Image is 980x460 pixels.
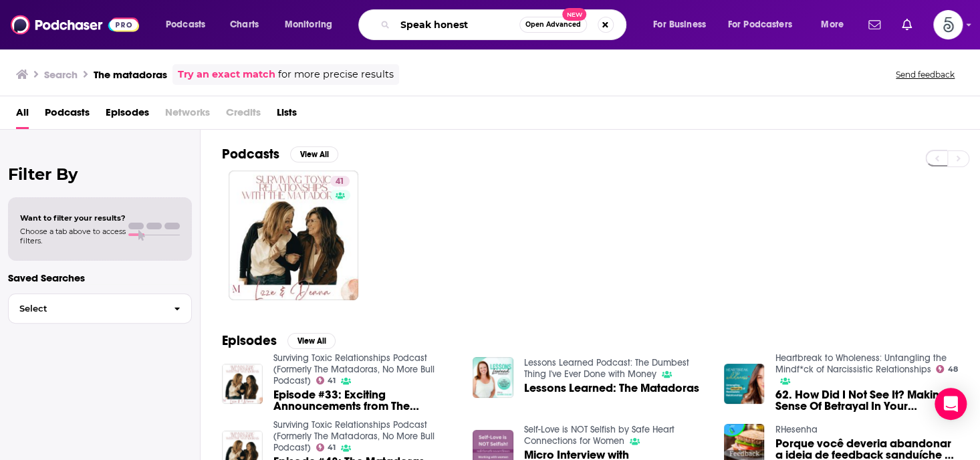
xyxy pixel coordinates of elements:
span: 41 [336,175,344,189]
a: Lists [277,102,297,129]
a: EpisodesView All [222,332,336,349]
span: Credits [226,102,261,129]
span: 41 [328,445,336,451]
button: open menu [812,14,860,35]
a: 41 [316,443,336,451]
button: Select [8,294,192,324]
button: Open AdvancedNew [519,17,587,33]
a: Podcasts [45,102,90,129]
a: Lessons Learned Podcast: The Dumbest Thing I've Ever Done with Money [524,357,689,380]
a: Charts [221,14,267,35]
a: Self-Love is NOT Selfish by Safe Heart Connections for Women [524,424,675,447]
span: Charts [230,15,259,34]
a: PodcastsView All [222,146,338,162]
span: Choose a tab above to access filters. [20,227,126,245]
img: 62. How Did I Not See It? Making Sense Of Betrayal In Your Narcissistic Relationship with The Mat... [724,364,765,405]
a: Show notifications dropdown [863,13,886,36]
span: Open Advanced [525,21,581,28]
span: For Podcasters [728,15,792,34]
a: Try an exact match [178,67,275,82]
a: Surviving Toxic Relationships Podcast (Formerly The Matadoras, No More Bull Podcast) [273,352,435,386]
a: Surviving Toxic Relationships Podcast (Formerly The Matadoras, No More Bull Podcast) [273,419,435,453]
a: RHesenha [775,424,817,435]
button: open menu [644,14,723,35]
span: Logged in as Spiral5-G2 [933,10,963,39]
a: 41 [330,176,350,187]
span: Networks [165,102,210,129]
h2: Episodes [222,332,277,349]
div: Open Intercom Messenger [935,388,967,420]
div: Search podcasts, credits, & more... [371,9,639,40]
a: 48 [936,365,958,373]
input: Search podcasts, credits, & more... [395,14,519,35]
button: open menu [719,14,812,35]
h2: Filter By [8,164,192,184]
img: Podchaser - Follow, Share and Rate Podcasts [11,12,139,37]
span: Select [9,304,163,313]
span: New [562,8,586,21]
button: Send feedback [892,69,959,80]
a: Episode #33: Exciting Announcements from The Matadoras! [273,389,457,412]
a: 62. How Did I Not See It? Making Sense Of Betrayal In Your Narcissistic Relationship with The Mat... [775,389,959,412]
img: User Profile [933,10,963,39]
button: Show profile menu [933,10,963,39]
h3: Search [44,68,78,81]
button: View All [287,333,336,349]
span: Podcasts [166,15,205,34]
h2: Podcasts [222,146,279,162]
span: Want to filter your results? [20,213,126,223]
a: Heartbreak to Wholeness: Untangling the Mindf*ck of Narcissistic Relationships [775,352,946,375]
a: 41 [229,170,358,300]
span: Monitoring [285,15,332,34]
span: 48 [948,366,958,372]
span: For Business [653,15,706,34]
a: 41 [316,376,336,384]
a: Show notifications dropdown [896,13,917,36]
img: Lessons Learned: The Matadoras [473,357,513,398]
button: open menu [156,14,223,35]
h3: The matadoras [94,68,167,81]
img: Episode #33: Exciting Announcements from The Matadoras! [222,364,263,405]
a: Episodes [106,102,149,129]
button: View All [290,146,338,162]
span: for more precise results [278,67,394,82]
a: All [16,102,29,129]
span: More [821,15,844,34]
p: Saved Searches [8,271,192,284]
button: open menu [275,14,350,35]
a: Lessons Learned: The Matadoras [524,382,699,394]
span: 41 [328,378,336,384]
